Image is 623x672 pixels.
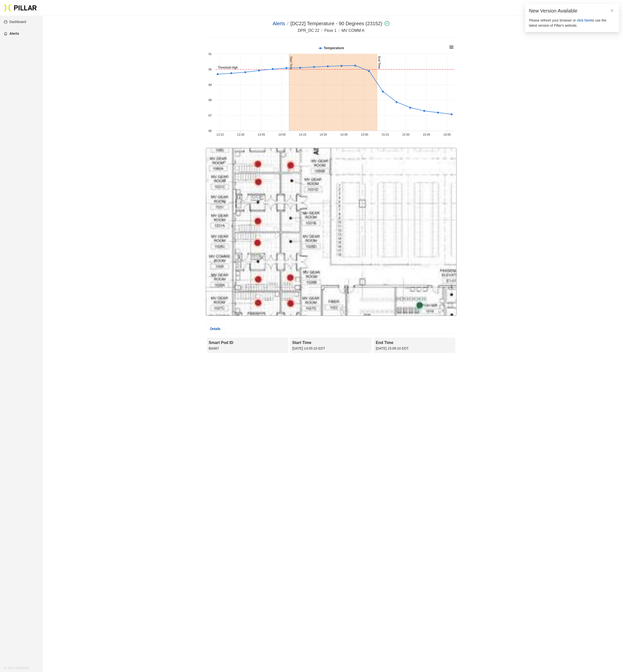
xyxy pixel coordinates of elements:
tspan: Temperature [324,46,344,50]
text: 14:15 [299,133,306,136]
div: Details [210,326,221,331]
text: 86 [208,129,212,133]
span: / [287,21,289,26]
span: / [339,28,340,33]
a: Alerts [273,21,285,26]
p: Please refresh your browser or to use the latest version of Pillar's website. [529,18,615,28]
span: [DC22] Temperature - 90 Degrees [290,21,364,26]
tspan: Threshold High [218,66,238,69]
span: / [321,28,322,33]
div: [DATE] 14:05:10 EDT [292,346,370,351]
div: New Version Available [529,8,615,14]
span: Floor 1 [324,28,337,33]
text: 15:30 [402,133,409,136]
text: 16:00 [443,133,451,136]
text: 13:30 [237,133,244,136]
text: 13:45 [258,133,265,136]
text: 88 [208,98,212,102]
img: Pillar Technologies [4,4,37,12]
text: 15:00 [361,133,368,136]
text: 14:00 [278,133,285,136]
text: 13:15 [216,133,224,136]
a: alertAlerts [4,32,19,35]
span: DPR_DC 22 [298,28,319,33]
text: 87 [208,114,212,117]
div: [DATE] 15:09:10 EDT [376,346,453,351]
span: close [610,9,614,12]
text: 91 [208,52,212,56]
a: dashboardDashboard [4,20,26,24]
text: 15:45 [423,133,430,136]
tspan: End Time [377,56,381,69]
text: 14:30 [319,133,327,136]
div: Smart Pod ID [209,340,286,346]
span: (23152) [290,21,389,26]
div: End Time [376,340,453,346]
div: Start Time [292,340,370,346]
text: 15:15 [381,133,389,136]
div: BA687 [209,346,286,351]
text: 89 [208,83,212,87]
text: 90 [208,68,212,71]
text: 14:45 [340,133,347,136]
span: MV COMM A [341,28,364,33]
span: click here [577,18,591,22]
span: check-circle [384,21,389,26]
